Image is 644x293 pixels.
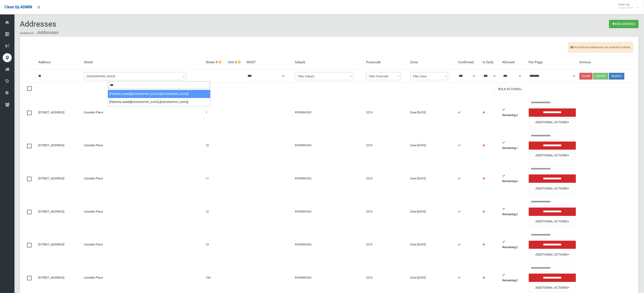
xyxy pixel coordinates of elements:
a: [STREET_ADDRESS] [38,276,64,279]
a: [STREET_ADDRESS] [38,177,64,180]
strong: Remaining: [502,245,517,249]
td: 10 [204,129,226,162]
strong: Remaining: [502,213,517,216]
small: Super Admin [618,6,634,9]
a: [STREET_ADDRESS] [38,210,64,213]
span: Addresses [20,19,56,28]
a: [STREET_ADDRESS] [38,243,64,246]
td: RIVERWOOD [293,96,364,129]
strong: Remaining: [502,279,517,282]
span: Filter Zone [411,73,447,80]
span: Filter Zone [410,72,448,80]
h4: Address [38,60,80,64]
td: 2210 [364,129,408,162]
span: Filter Postcode [366,72,401,80]
h4: Zone [410,60,454,64]
h4: Is Early [483,60,499,64]
a: Dashboard [20,32,33,35]
h4: Allowed [502,60,525,64]
a: Clear [580,73,593,80]
strong: Remaining: [502,179,517,183]
button: Additional Actions [529,151,576,160]
td: Coorabin Place [82,96,204,129]
span: Clean Up ADMIN [5,5,32,9]
td: Zone [DATE] [408,162,456,195]
h4: Street [84,60,202,64]
td: Coorabin Place [82,162,204,195]
td: Zone [DATE] [408,96,456,129]
td: Coorabin Place [82,228,204,261]
td: 2210 [364,96,408,129]
li: [PERSON_NAME][GEOGRAPHIC_DATA] ([GEOGRAPHIC_DATA]) [108,98,210,106]
td: 1 [501,129,527,162]
td: RIVERWOOD [293,162,364,195]
td: RIVERWOOD [293,129,364,162]
span: Filter Suburb [295,72,353,80]
td: 2210 [364,228,408,261]
td: 2 [501,96,527,129]
strong: Remaining: [502,113,517,117]
button: Bulk Actions [495,85,525,94]
td: 2 [501,228,527,261]
td: 2210 [364,195,408,228]
td: 1 [204,96,226,129]
td: 13 [204,228,226,261]
button: Export [593,73,608,80]
td: Zone [DATE] [408,195,456,228]
button: Additional Actions [529,184,576,193]
span: Filter Street [85,73,186,80]
span: Clean Up [616,3,638,9]
li: [PERSON_NAME][GEOGRAPHIC_DATA] ([GEOGRAPHIC_DATA]) [108,90,210,98]
button: Additional Actions [529,217,576,226]
td: RIVERWOOD [293,228,364,261]
button: Additional Actions [529,250,576,259]
h4: Per Page [529,60,576,64]
span: Filter Street [84,72,187,80]
td: 12 [204,195,226,228]
td: 2210 [364,162,408,195]
h4: MUD? [247,60,291,64]
td: 2 [501,195,527,228]
strong: Remaining: [502,146,517,150]
button: Additional Actions [529,118,576,127]
td: RIVERWOOD [293,195,364,228]
td: Zone [DATE] [408,129,456,162]
span: Filter Postcode [367,73,400,80]
h4: Street # [206,60,224,64]
td: 11 [204,162,226,195]
h4: Postcode [366,60,407,64]
button: Additional Actions [529,284,576,292]
a: [STREET_ADDRESS] [38,144,64,147]
td: Zone [DATE] [408,228,456,261]
li: Addresses [34,28,58,37]
h4: Confirmed [458,60,479,64]
h4: Suburb [295,60,362,64]
a: [STREET_ADDRESS] [38,111,64,114]
h4: Unit # [228,60,243,64]
td: 0 [501,162,527,195]
button: Search [609,73,624,80]
a: Add Address [609,20,639,28]
span: Unconfirmed addresses are marked in yellow. [568,42,633,53]
h4: Actions [580,60,632,64]
td: Coorabin Place [82,195,204,228]
td: Coorabin Place [82,129,204,162]
span: Filter Suburb [296,73,352,80]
